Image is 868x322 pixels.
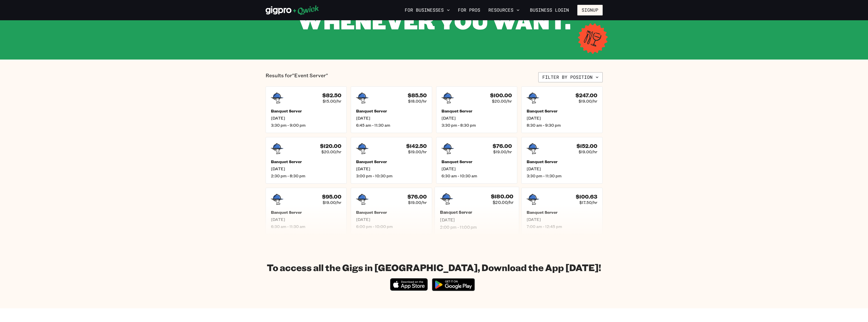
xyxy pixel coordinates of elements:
h1: To access all the Gigs in [GEOGRAPHIC_DATA], Download the App [DATE]! [267,262,601,273]
a: $76.00$19.00/hrBanquet Server[DATE]6:00 pm - 10:00 pm [351,188,432,234]
span: [DATE] [356,217,427,222]
span: $19.00/hr [579,149,597,154]
h4: $247.00 [576,92,597,99]
span: 3:30 pm - 9:00 pm [271,123,342,128]
h4: $120.00 [320,143,341,149]
h4: $76.00 [408,194,427,200]
a: $85.50$18.00/hrBanquet Server[DATE]6:45 am - 11:30 am [351,86,432,133]
span: 3:30 pm - 11:30 pm [527,173,597,178]
h5: Banquet Server [440,210,513,215]
img: Get it on Google Play [429,275,478,294]
span: $19.00/hr [493,149,512,154]
h4: $152.00 [577,143,597,149]
span: [DATE] [527,166,597,171]
span: [DATE] [356,166,427,171]
h4: $76.00 [493,143,512,149]
button: Signup [577,5,603,15]
h5: Banquet Server [356,108,427,113]
span: $19.00/hr [579,99,597,104]
span: 7:00 am - 12:45 pm [527,224,597,229]
h5: Banquet Server [271,159,342,164]
span: [DATE] [271,217,342,222]
a: Download on the App Store [390,287,428,292]
a: $247.00$19.00/hrBanquet Server[DATE]8:30 am - 9:30 pm [521,86,603,133]
a: $142.50$19.00/hrBanquet Server[DATE]3:00 pm - 10:30 pm [351,137,432,184]
span: $19.00/hr [408,200,427,205]
span: 6:45 am - 11:30 am [356,123,427,128]
a: $100.00$20.00/hrBanquet Server[DATE]3:30 pm - 8:30 pm [436,86,518,133]
span: $20.00/hr [492,99,512,104]
h5: Banquet Server [441,159,512,164]
span: $19.00/hr [323,200,341,205]
span: 3:30 pm - 8:30 pm [441,123,512,128]
button: For Businesses [403,6,452,14]
a: $82.50$15.00/hrBanquet Server[DATE]3:30 pm - 9:00 pm [266,86,347,133]
span: 6:30 am - 11:30 am [271,224,342,229]
h4: $100.00 [490,92,512,99]
a: $100.63$17.50/hrBanquet Server[DATE]7:00 am - 12:45 pm [521,188,603,234]
h4: $95.00 [322,194,341,200]
span: [DATE] [441,166,512,171]
span: $18.00/hr [408,99,427,104]
span: $19.00/hr [408,149,427,154]
span: $20.00/hr [492,200,513,205]
h5: Banquet Server [527,210,597,215]
a: $180.00$20.00/hrBanquet Server[DATE]2:00 pm - 11:00 pm [434,187,519,235]
span: 2:30 pm - 8:30 pm [271,173,342,178]
button: Filter by position [538,72,603,82]
a: $152.00$19.00/hrBanquet Server[DATE]3:30 pm - 11:30 pm [521,137,603,184]
h5: Banquet Server [356,210,427,215]
h4: $180.00 [491,193,513,200]
span: 2:00 pm - 11:00 pm [440,224,513,230]
p: Results for "Event Server" [266,72,328,82]
h4: $85.50 [408,92,427,99]
span: 6:30 am - 10:30 am [441,173,512,178]
span: [DATE] [271,116,342,121]
span: [DATE] [441,116,512,121]
span: 8:30 am - 9:30 pm [527,123,597,128]
h4: $82.50 [322,92,341,99]
h5: Banquet Server [356,159,427,164]
a: $76.00$19.00/hrBanquet Server[DATE]6:30 am - 10:30 am [436,137,518,184]
span: [DATE] [271,166,342,171]
span: $17.50/hr [579,200,597,205]
span: 3:00 pm - 10:30 pm [356,173,427,178]
a: Business Login [526,5,573,15]
h5: Banquet Server [271,108,342,113]
span: $15.00/hr [323,99,341,104]
span: [DATE] [356,116,427,121]
span: [DATE] [440,217,513,222]
span: [DATE] [527,217,597,222]
h5: Banquet Server [271,210,342,215]
h5: Banquet Server [527,108,597,113]
a: For Pros [456,6,482,14]
h5: Banquet Server [527,159,597,164]
h4: $142.50 [406,143,427,149]
a: $95.00$19.00/hrBanquet Server[DATE]6:30 am - 11:30 am [266,188,347,234]
span: 6:00 pm - 10:00 pm [356,224,427,229]
span: $20.00/hr [321,149,341,154]
a: $120.00$20.00/hrBanquet Server[DATE]2:30 pm - 8:30 pm [266,137,347,184]
h4: $100.63 [576,194,597,200]
span: [DATE] [527,116,597,121]
h5: Banquet Server [441,108,512,113]
button: Resources [486,6,522,14]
